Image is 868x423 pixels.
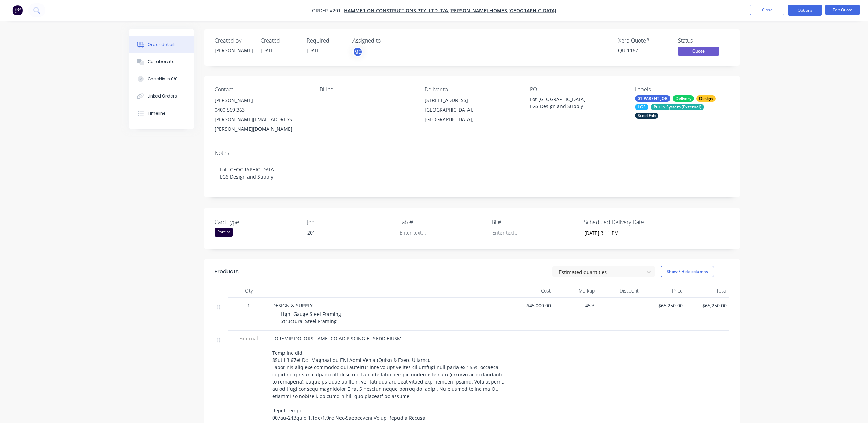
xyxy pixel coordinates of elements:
[651,104,704,110] div: Purlin System (External)
[215,228,233,237] div: Parent
[306,47,322,54] span: [DATE]
[148,42,177,48] div: Order details
[228,284,269,298] div: Qty
[215,150,729,156] div: Notes
[685,284,729,298] div: Total
[618,37,670,44] div: Xero Quote #
[278,311,341,324] span: - Light Gauge Steel Framing - Structural Steel Framing
[129,105,194,122] button: Timeline
[425,95,519,105] div: [STREET_ADDRESS]
[750,5,784,15] button: Close
[788,5,822,16] button: Options
[320,86,414,93] div: Bill to
[491,218,577,226] label: Bl #
[352,47,363,57] button: ME
[261,47,276,54] span: [DATE]
[661,266,714,277] button: Show / Hide columns
[399,218,485,226] label: Fab #
[129,53,194,70] button: Collaborate
[510,284,554,298] div: Cost
[635,95,670,102] div: 01 PARENT JOB
[352,37,421,44] div: Assigned to
[215,115,309,134] div: [PERSON_NAME][EMAIL_ADDRESS][PERSON_NAME][DOMAIN_NAME]
[512,302,551,309] span: $45,000.00
[598,284,641,298] div: Discount
[530,86,624,93] div: PO
[584,218,670,226] label: Scheduled Delivery Date
[618,47,670,54] div: QU-1162
[302,228,387,238] div: 201
[129,88,194,105] button: Linked Orders
[272,302,313,309] span: DESIGN & SUPPLY
[673,95,694,102] div: Delivery
[148,110,166,116] div: Timeline
[425,105,519,124] div: [GEOGRAPHIC_DATA], [GEOGRAPHIC_DATA],
[635,113,658,119] div: Steel Fab
[579,228,665,238] input: Enter date and time
[554,284,598,298] div: Markup
[635,104,648,110] div: LGS
[215,218,300,226] label: Card Type
[129,70,194,88] button: Checklists 0/0
[215,95,309,134] div: [PERSON_NAME]0400 569 363[PERSON_NAME][EMAIL_ADDRESS][PERSON_NAME][DOMAIN_NAME]
[148,59,175,65] div: Collaborate
[678,37,729,44] div: Status
[312,7,344,14] span: Order #201 -
[215,267,239,276] div: Products
[215,37,252,44] div: Created by
[307,218,393,226] label: Job
[148,93,177,99] div: Linked Orders
[215,95,309,105] div: [PERSON_NAME]
[425,86,519,93] div: Deliver to
[12,5,23,15] img: Factory
[261,37,298,44] div: Created
[556,302,595,309] span: 45%
[231,335,267,342] span: External
[635,86,729,93] div: Labels
[825,5,860,15] button: Edit Quote
[425,95,519,124] div: [STREET_ADDRESS][GEOGRAPHIC_DATA], [GEOGRAPHIC_DATA],
[215,47,252,54] div: [PERSON_NAME]
[344,7,556,14] a: HAMMER ON CONSTRUCTIONS PTY. LTD. t/a [PERSON_NAME] Homes [GEOGRAPHIC_DATA]
[641,284,685,298] div: Price
[306,37,344,44] div: Required
[530,95,616,110] div: Lot [GEOGRAPHIC_DATA] LGS Design and Supply
[247,302,250,309] span: 1
[688,302,727,309] span: $65,250.00
[215,159,729,187] div: Lot [GEOGRAPHIC_DATA] LGS Design and Supply
[678,47,719,55] span: Quote
[129,36,194,53] button: Order details
[644,302,683,309] span: $65,250.00
[215,105,309,115] div: 0400 569 363
[696,95,716,102] div: Design
[215,86,309,93] div: Contact
[148,76,178,82] div: Checklists 0/0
